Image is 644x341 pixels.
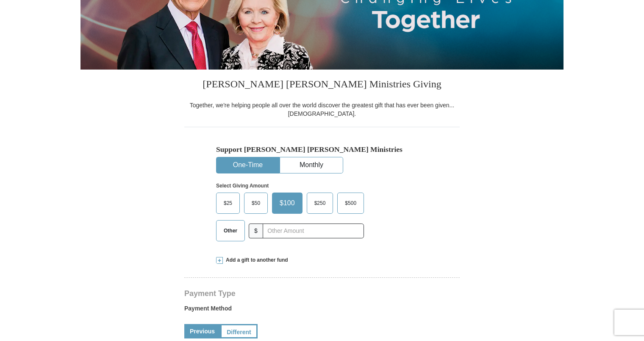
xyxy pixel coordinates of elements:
[184,304,460,317] label: Payment Method
[184,290,460,297] h4: Payment Type
[223,257,288,264] span: Add a gift to another fund
[219,224,241,237] span: Other
[220,324,258,338] a: Different
[275,197,299,210] span: $100
[263,224,364,238] input: Other Amount
[219,197,236,210] span: $25
[184,70,460,101] h3: [PERSON_NAME] [PERSON_NAME] Ministries Giving
[216,145,428,154] h5: Support [PERSON_NAME] [PERSON_NAME] Ministries
[184,101,460,118] div: Together, we're helping people all over the world discover the greatest gift that has ever been g...
[247,197,264,210] span: $50
[249,224,263,238] span: $
[310,197,330,210] span: $250
[217,157,279,173] button: One-Time
[216,183,269,189] strong: Select Giving Amount
[341,197,361,210] span: $500
[280,157,343,173] button: Monthly
[184,324,220,338] a: Previous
